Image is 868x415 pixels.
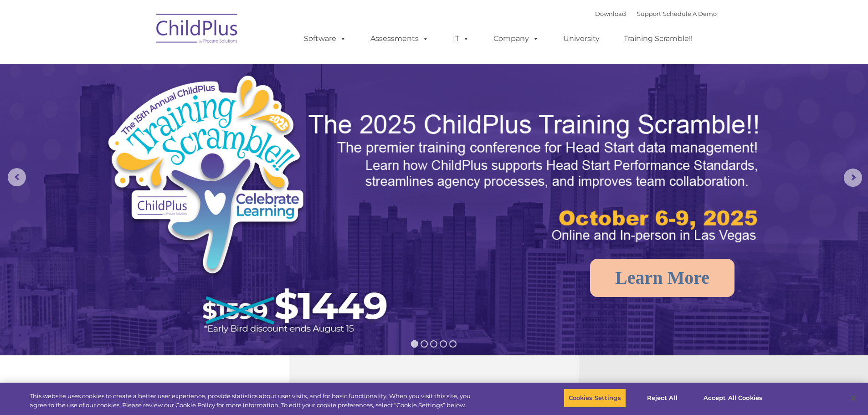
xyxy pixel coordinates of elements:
button: Close [843,388,863,408]
button: Accept All Cookies [699,389,767,408]
a: Learn More [590,259,734,297]
img: ChildPlus by Procare Solutions [152,7,243,53]
a: Company [484,30,548,48]
a: University [554,30,609,48]
a: Download [595,10,626,17]
button: Reject All [634,389,691,408]
div: This website uses cookies to create a better user experience, provide statistics about user visit... [30,392,478,410]
font: | [595,10,717,17]
span: Last name [127,60,154,67]
span: Phone number [127,97,165,104]
a: Software [295,30,355,48]
a: Training Scramble!! [615,30,702,48]
a: Schedule A Demo [663,10,717,17]
a: Assessments [361,30,438,48]
button: Cookies Settings [564,389,626,408]
a: Support [637,10,661,17]
a: IT [444,30,478,48]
